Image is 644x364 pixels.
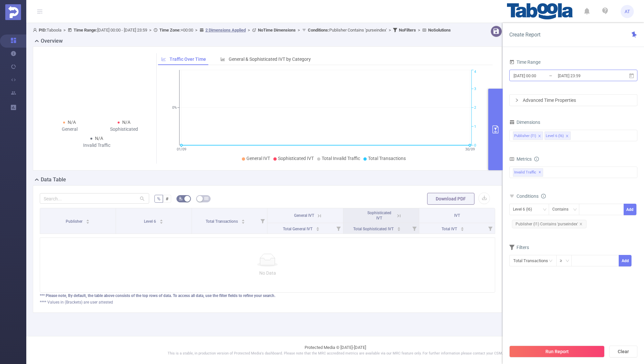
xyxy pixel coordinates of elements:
[42,126,97,133] div: General
[387,28,393,33] span: >
[97,126,151,133] div: Sophisticated
[509,32,540,38] span: Create Report
[206,219,239,224] span: Total Transactions
[43,351,628,356] p: This is a stable, in production version of Protected Media's dashboard. Please note that the MRC ...
[474,143,476,148] tspan: 0
[241,218,245,220] i: icon: caret-up
[539,169,541,176] span: ✕
[509,156,532,162] span: Metrics
[61,28,68,33] span: >
[86,218,90,222] div: Sort
[565,134,569,138] i: icon: close
[546,132,564,140] div: Level 6 (l6)
[258,208,267,234] i: Filter menu
[308,28,387,33] span: Publisher Contains 'purseindex'
[193,28,199,33] span: >
[66,219,83,224] span: Publisher
[397,228,401,230] i: icon: caret-down
[95,136,103,141] span: N/A
[204,196,208,200] i: icon: table
[513,168,543,177] span: Invalid Traffic
[573,208,577,212] i: icon: down
[368,156,406,161] span: Total Transactions
[512,220,586,228] span: Publisher (l1) Contains 'purseindex'
[515,98,519,102] i: icon: right
[513,204,537,215] div: Level 6 (l6)
[70,142,124,149] div: Invalid Traffic
[474,125,476,129] tspan: 1
[144,219,157,224] span: Level 6
[316,228,319,230] i: icon: caret-down
[41,37,63,45] h2: Overview
[397,226,401,228] i: icon: caret-up
[565,259,569,263] i: icon: down
[534,157,539,161] i: icon: info-circle
[176,147,186,151] tspan: 01/09
[609,346,637,357] button: Clear
[220,57,225,61] i: icon: bar-chart
[427,193,474,205] button: Download PDF
[179,196,183,200] i: icon: bg-colors
[579,222,583,226] i: icon: close
[322,156,360,161] span: Total Invalid Traffic
[544,131,571,140] li: Level 6 (l6)
[397,226,401,230] div: Sort
[557,71,610,80] input: End date
[229,57,311,62] span: General & Sophisticated IVT by Category
[241,221,245,223] i: icon: caret-down
[68,120,76,125] span: N/A
[624,204,636,215] button: Add
[74,28,97,33] b: Time Range:
[159,218,163,222] div: Sort
[205,28,246,33] u: 2 Dimensions Applied
[442,227,458,231] span: Total IVT
[474,106,476,110] tspan: 2
[509,245,529,250] span: Filters
[474,87,476,91] tspan: 3
[509,59,540,65] span: Time Range
[5,4,21,20] img: Protected Media
[40,299,495,305] div: **** Values in (Brackets) are user attested
[334,223,343,234] i: Filter menu
[509,120,540,125] span: Dimensions
[39,28,47,33] b: PID:
[454,213,460,218] span: IVT
[294,213,314,218] span: General IVT
[157,196,160,201] span: %
[410,223,419,234] i: Filter menu
[86,218,90,220] i: icon: caret-up
[170,57,206,62] span: Traffic Over Time
[258,28,296,33] b: No Time Dimensions
[246,28,252,33] span: >
[619,255,632,266] button: Add
[283,227,313,231] span: Total General IVT
[40,193,149,204] input: Search...
[159,28,181,33] b: Time Zone:
[486,223,495,234] i: Filter menu
[278,156,314,161] span: Sophisticated IVT
[474,70,476,74] tspan: 4
[33,28,39,32] i: icon: user
[41,176,66,184] h2: Data Table
[26,336,644,364] footer: Protected Media © [DATE]-[DATE]
[465,147,474,151] tspan: 30/09
[160,218,163,220] i: icon: caret-up
[122,120,130,125] span: N/A
[40,293,495,299] div: *** Please note, By default, the table above consists of the top rows of data. To access all data...
[241,218,245,222] div: Sort
[510,95,637,106] div: icon: rightAdvanced Time Properties
[296,28,302,33] span: >
[416,28,422,33] span: >
[460,226,464,230] div: Sort
[460,226,464,228] i: icon: caret-up
[166,196,169,201] span: #
[428,28,451,33] b: No Solutions
[513,71,566,80] input: Start date
[514,132,536,140] div: Publisher (l1)
[308,28,329,33] b: Conditions :
[45,269,490,277] p: No Data
[246,156,270,161] span: General IVT
[560,255,567,266] div: ≥
[399,28,416,33] b: No Filters
[172,106,177,110] tspan: 0%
